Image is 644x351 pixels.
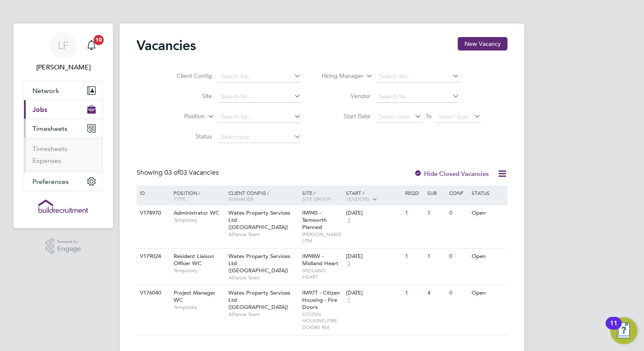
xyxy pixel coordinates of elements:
label: Hiring Manager [315,72,363,80]
div: Timesheets [24,138,102,172]
span: CITIZEN HOUSING FIRE DOORS RM [302,311,342,331]
a: Powered byEngage [46,238,81,254]
div: V178970 [138,205,167,221]
label: Hide Closed Vacancies [414,170,489,178]
span: Temporary [174,304,224,311]
div: V179024 [138,249,167,264]
span: Wates Property Services Ltd ([GEOGRAPHIC_DATA]) [228,209,290,231]
div: 1 [403,285,425,301]
span: LF [58,40,69,51]
div: 1 [403,205,425,221]
div: 4 [425,285,447,301]
div: Open [470,205,506,221]
span: 03 Vacancies [164,168,219,177]
span: 03 of [164,168,180,177]
div: Reqd [403,186,425,200]
input: Select one [218,131,301,143]
input: Search for... [218,91,301,103]
span: Resident Liaison Officer WC [174,253,214,267]
span: Wates Property Services Ltd ([GEOGRAPHIC_DATA]) [228,253,290,274]
label: Start Date [322,112,370,120]
div: Client Config / [226,186,300,206]
div: 1 [403,249,425,264]
span: IM97T - Citizen Housing - Fire Doors [302,289,340,311]
span: Temporary [174,217,224,223]
span: Type [174,195,185,202]
div: Showing [137,168,220,177]
span: Alliance Team [228,231,298,238]
div: [DATE] [346,210,401,217]
label: Site [164,92,212,100]
div: 0 [447,205,469,221]
span: Administrator WC [174,209,219,216]
span: Project Manager WC [174,289,215,303]
span: 10 [94,35,104,45]
button: New Vacancy [458,37,507,51]
span: MIDLAND HEART [302,267,342,280]
div: 0 [447,249,469,264]
span: IM94S - Tamworth Planned [302,209,327,231]
label: Status [164,133,212,140]
nav: Main navigation [13,24,113,228]
span: Loarda Fregjaj [24,62,103,72]
span: [PERSON_NAME] PM [302,231,342,244]
input: Search for... [376,71,459,82]
span: Select date [439,113,469,120]
button: Timesheets [24,119,102,138]
label: Vendor [322,92,370,100]
span: 3 [346,217,352,224]
span: Select date [379,113,410,120]
span: Alliance Team [228,311,298,318]
div: Start / [344,186,403,207]
span: Manager [228,195,253,202]
div: 1 [425,249,447,264]
button: Open Resource Center, 11 new notifications [610,317,637,344]
h2: Vacancies [137,37,196,54]
span: Wates Property Services Ltd ([GEOGRAPHIC_DATA]) [228,289,290,311]
a: Go to home page [24,199,103,213]
label: Client Config [164,72,212,80]
span: Network [32,87,59,95]
div: Conf [447,186,469,200]
div: Status [470,186,506,200]
span: 7 [346,297,352,304]
a: Timesheets [32,145,67,153]
div: V176040 [138,285,167,301]
span: Site Group [302,195,331,202]
div: Open [470,249,506,264]
a: 10 [83,32,100,59]
span: Alliance Team [228,274,298,281]
div: 1 [425,205,447,221]
button: Preferences [24,172,102,191]
div: Open [470,285,506,301]
input: Search for... [218,71,301,82]
button: Jobs [24,100,102,119]
span: IM98W - Midland Heart [302,253,338,267]
div: Position / [167,186,226,206]
div: Sub [425,186,447,200]
a: LF[PERSON_NAME] [24,32,103,72]
span: Powered by [57,238,81,245]
span: 3 [346,260,352,267]
div: 0 [447,285,469,301]
button: Network [24,81,102,100]
span: Vendors [346,195,370,202]
span: To [423,111,434,122]
img: buildrec-logo-retina.png [38,199,88,213]
span: Preferences [32,178,69,186]
div: [DATE] [346,253,401,260]
span: Engage [57,245,81,253]
span: Jobs [32,106,47,114]
span: Timesheets [32,125,67,133]
div: ID [138,186,167,200]
span: Temporary [174,267,224,274]
input: Search for... [376,91,459,103]
label: Position [156,112,205,121]
div: [DATE] [346,290,401,297]
div: Site / [300,186,344,206]
input: Search for... [218,111,301,123]
a: Expenses [32,157,61,165]
div: 11 [610,323,617,334]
